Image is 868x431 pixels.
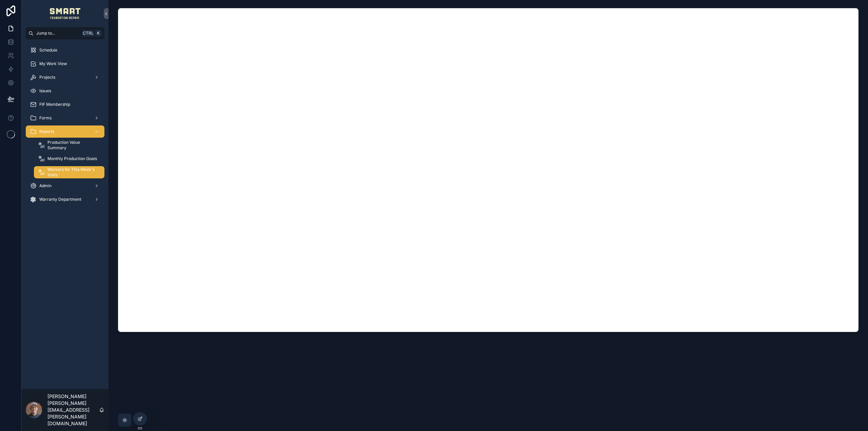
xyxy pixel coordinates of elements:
[39,183,52,189] span: Admin
[50,8,81,19] img: App logo
[47,156,97,161] span: Monthly Production Goals
[26,27,104,39] button: Jump to...CtrlK
[39,47,57,53] span: Schedule
[26,193,104,205] a: Warranty Department
[34,166,104,178] a: Workers for This Week's Visits
[47,393,99,427] p: [PERSON_NAME] [PERSON_NAME][EMAIL_ADDRESS][PERSON_NAME][DOMAIN_NAME]
[26,125,104,138] a: Reports
[47,167,98,178] span: Workers for This Week's Visits
[34,139,104,151] a: Production Value Summary
[26,58,104,70] a: My Work View
[36,31,79,36] span: Jump to...
[39,102,70,107] span: FIF Membership
[26,180,104,192] a: Admin
[26,44,104,56] a: Schedule
[26,71,104,83] a: Projects
[39,61,67,66] span: My Work View
[26,112,104,124] a: Forms
[26,98,104,111] a: FIF Membership
[39,75,55,80] span: Projects
[47,140,98,151] span: Production Value Summary
[39,129,54,134] span: Reports
[96,31,101,36] span: K
[39,197,81,202] span: Warranty Department
[82,30,94,37] span: Ctrl
[39,115,52,121] span: Forms
[34,153,104,165] a: Monthly Production Goals
[26,85,104,97] a: Issues
[22,39,108,214] div: scrollable content
[39,88,51,94] span: Issues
